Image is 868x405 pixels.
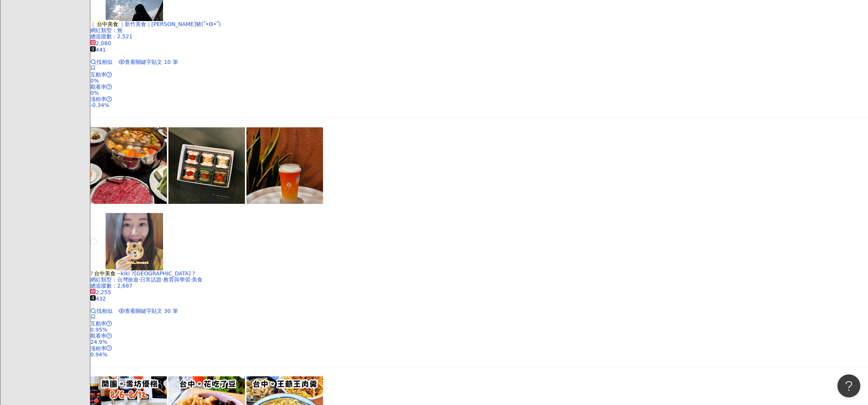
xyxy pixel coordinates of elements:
[106,333,112,338] span: question-circle
[90,27,868,33] div: 網紅類型 ： 無
[106,345,112,351] span: question-circle
[90,40,111,46] span: 2,080
[125,308,178,314] span: 查看關鍵字貼文 30 筆
[117,277,139,283] span: 台灣旅遊
[106,96,112,102] span: question-circle
[119,59,178,65] a: 查看關鍵字貼文 10 筆
[119,308,178,314] a: 查看關鍵字貼文 30 筆
[90,33,868,39] div: 總追蹤數 ： 2,521
[90,21,96,27] span: ｜
[90,296,106,302] span: 432
[90,333,106,339] span: 觀看率
[90,78,868,84] div: 0%
[90,308,113,314] a: 找相似
[90,127,167,204] img: post-image
[96,20,119,28] mark: 台中美食
[106,84,112,89] span: question-circle
[90,277,868,283] div: 網紅類型 ：
[246,127,323,204] img: post-image
[96,308,113,314] span: 找相似
[106,72,112,77] span: question-circle
[90,351,868,358] div: 0.94%
[117,270,195,277] span: --kiki ?[GEOGRAPHIC_DATA] ?
[119,21,221,27] span: ｜新竹美食｜[PERSON_NAME]豬(՞•Ꙫ•՞)
[90,90,868,96] div: 0%
[106,321,112,326] span: question-circle
[90,96,106,102] span: 漲粉率
[168,127,245,204] img: post-image
[163,277,190,283] span: 教育與學習
[140,277,162,283] span: 日常話題
[90,283,868,289] div: 總追蹤數 ： 2,687
[192,277,202,283] span: 美食
[96,59,113,65] span: 找相似
[90,320,106,327] span: 互動率
[90,59,113,65] a: 找相似
[162,277,163,283] span: ·
[90,270,93,277] span: ?
[90,339,868,345] div: 24.9%
[90,327,868,333] div: 0.95%
[93,269,117,278] mark: 台中美食
[90,72,106,78] span: 互動率
[90,47,106,53] span: 441
[90,102,868,108] div: -0.34%
[90,289,111,295] span: 2,255
[90,345,106,351] span: 漲粉率
[190,277,192,283] span: ·
[90,84,106,90] span: 觀看率
[837,374,860,397] iframe: Help Scout Beacon - Open
[106,213,163,270] img: KOL Avatar
[139,277,140,283] span: ·
[125,59,178,65] span: 查看關鍵字貼文 10 筆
